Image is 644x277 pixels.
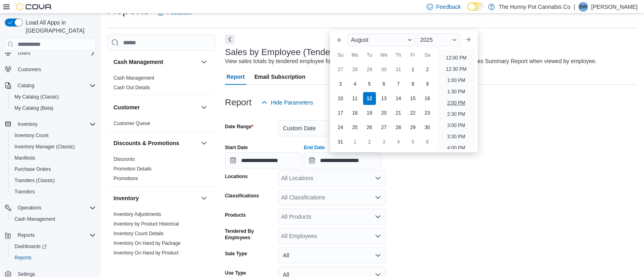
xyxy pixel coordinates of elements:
a: Promotions [114,176,138,181]
div: We [378,49,390,62]
h3: Customer [114,103,140,111]
a: Inventory Adjustments [114,211,161,217]
div: day-18 [349,107,361,119]
span: Customers [14,64,96,74]
label: Start Date [225,144,248,151]
span: Discounts [114,156,135,162]
span: Inventory On Hand by Package [114,240,181,246]
span: Transfers (Classic) [14,177,55,184]
label: Date Range [225,123,254,130]
span: Reports [18,232,35,238]
span: Inventory by Product Historical [114,221,179,227]
label: Sale Type [225,250,247,257]
div: day-25 [349,121,361,134]
span: Purchase Orders [11,164,96,174]
span: Load All Apps in [GEOGRAPHIC_DATA] [23,18,96,35]
div: Bonnie Wong [578,2,588,12]
button: Customer [199,103,209,112]
p: | [574,2,575,12]
h3: Cash Management [114,58,163,66]
div: day-19 [363,107,376,119]
div: August, 2025 [333,62,435,149]
div: Customer [107,119,215,131]
li: 1:30 PM [444,87,469,96]
li: 3:30 PM [444,132,469,142]
div: View sales totals by tendered employee for a specified date range. This report is equivalent to t... [225,57,597,66]
button: Catalog [2,80,99,91]
button: Open list of options [375,233,381,239]
button: Custom Date [278,120,386,136]
a: My Catalog (Beta) [11,103,57,113]
span: Hide Parameters [271,98,313,107]
a: Customer Queue [114,121,150,126]
span: My Catalog (Beta) [11,103,96,113]
div: Su [334,49,347,62]
li: 3:00 PM [444,121,469,130]
button: Open list of options [375,213,381,220]
span: Reports [14,230,96,240]
div: Button. Open the year selector. 2025 is currently selected. [417,33,460,46]
a: Transfers [11,187,38,197]
span: Users [18,50,30,56]
div: day-1 [349,135,361,148]
button: Inventory [199,193,209,203]
a: Inventory Manager (Classic) [11,142,78,152]
button: Customers [2,64,99,75]
span: Inventory [14,119,96,129]
li: 12:30 PM [443,64,470,74]
a: Purchase Orders [11,164,54,174]
a: Manifests [11,153,38,163]
div: day-31 [334,135,347,148]
div: day-12 [363,92,376,105]
a: Reports [11,253,35,263]
div: day-1 [407,63,419,76]
div: day-27 [378,121,390,134]
button: Catalog [14,81,37,90]
span: Dashboards [11,242,96,251]
div: day-16 [421,92,434,105]
button: Reports [8,252,99,263]
div: day-20 [378,107,390,119]
button: Next month [462,33,475,46]
span: Customer Queue [114,120,150,127]
button: Operations [14,203,45,213]
div: Sa [421,49,434,62]
span: BW [579,2,587,12]
span: Cash Management [14,216,55,222]
h3: Discounts & Promotions [114,139,179,147]
span: Transfers (Classic) [11,176,96,185]
div: Th [392,49,405,62]
div: day-10 [334,92,347,105]
button: Purchase Orders [8,164,99,175]
div: day-30 [421,121,434,134]
span: Catalog [18,82,34,89]
label: Products [225,212,246,218]
button: Users [2,47,99,59]
span: Cash Out Details [114,84,150,91]
div: day-14 [392,92,405,105]
button: Inventory [114,194,198,202]
button: Inventory Manager (Classic) [8,141,99,152]
div: day-5 [363,78,376,90]
button: Manifests [8,152,99,164]
a: Promotion Details [114,166,152,172]
span: Users [14,48,96,58]
div: day-26 [363,121,376,134]
img: Cova [16,3,52,11]
a: Discounts [114,156,135,162]
a: My Catalog (Classic) [11,92,62,102]
div: day-4 [349,78,361,90]
a: Inventory Count Details [114,231,164,236]
span: Transfers [14,189,35,195]
span: Inventory Count [11,131,96,140]
span: Catalog [14,81,96,90]
div: day-13 [378,92,390,105]
label: Classifications [225,193,259,199]
span: Customers [18,66,41,73]
button: Operations [2,202,99,213]
span: Inventory On Hand by Product [114,250,178,256]
button: Inventory Count [8,130,99,141]
div: day-5 [407,135,419,148]
span: My Catalog (Classic) [11,92,96,102]
div: day-29 [407,121,419,134]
